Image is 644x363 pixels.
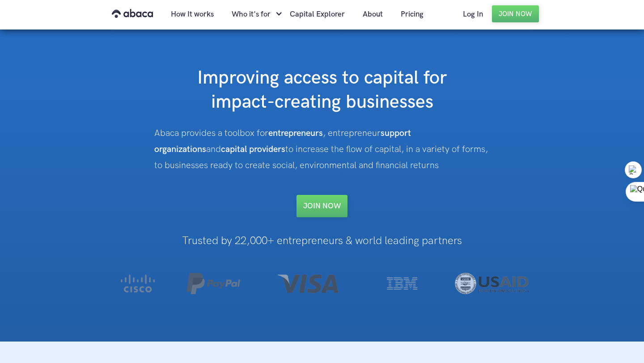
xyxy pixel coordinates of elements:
[154,125,490,173] div: Abaca provides a toolbox for , entrepreneur and to increase the flow of capital, in a variety of ...
[268,128,323,139] strong: entrepreneurs
[143,66,501,114] h1: Improving access to capital for impact-creating businesses
[97,235,547,247] h1: Trusted by 22,000+ entrepreneurs & world leading partners
[492,5,539,22] a: Join Now
[297,195,347,217] a: Join NOW
[221,144,285,155] strong: capital providers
